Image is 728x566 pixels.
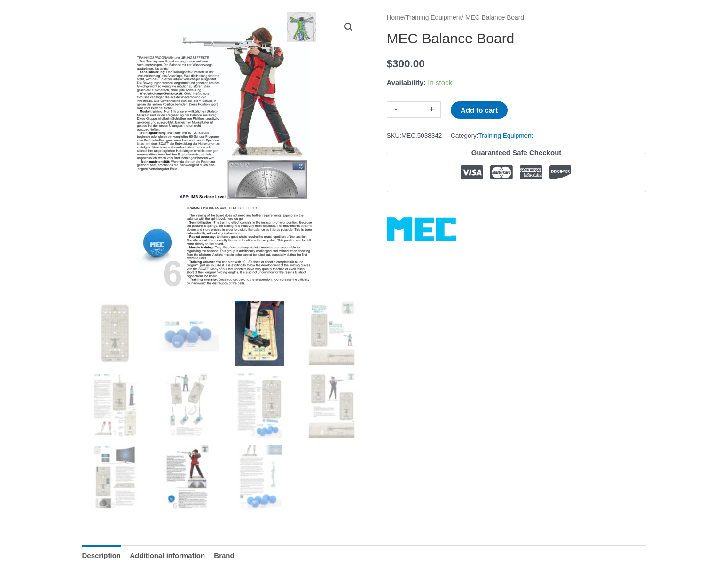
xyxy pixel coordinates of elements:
[468,146,565,159] legend: Guaranteed Safe Checkout
[387,58,425,70] bdi: 300.00
[154,445,219,511] img: MEC Balance Board - Image 10
[451,101,508,119] button: Add to cart
[387,101,405,118] a: -
[82,545,121,566] a: Description
[154,373,219,438] img: MEC Balance Board - Image 6
[405,101,423,118] input: Product quantity
[387,217,456,241] a: MEC
[478,132,533,139] a: Training Equipment
[387,130,442,141] span: SKU:
[428,78,452,86] span: In stock
[82,301,148,366] img: MEC Balance Board
[423,101,441,118] a: +
[401,132,442,139] span: MEC.5038342
[227,373,292,438] img: MEC Balance Board - Image 7
[387,30,646,47] h1: MEC Balance Board
[387,12,646,24] nav: Breadcrumb
[154,301,219,366] img: MEC Balance Board - Image 2
[451,130,533,141] span: Category:
[387,14,404,21] a: Home
[299,301,364,366] img: MEC Balance Board - Image 4
[82,373,148,438] img: MEC Balance Board - Image 5
[227,445,292,511] img: MEC Balance Board - Image 11
[387,78,426,86] span: Availability:
[387,58,393,70] span: $
[227,301,292,366] img: MEC Balance Board - Image 3
[387,199,646,210] iframe: Customer reviews powered by Trustpilot
[82,445,148,511] img: MEC Balance Board - Image 9
[130,545,205,566] a: Additional information
[340,19,357,36] a: View full-screen image gallery
[214,545,234,566] a: Brand
[299,373,364,438] img: MEC Balance Board - Image 8
[406,14,462,21] a: Training Equipment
